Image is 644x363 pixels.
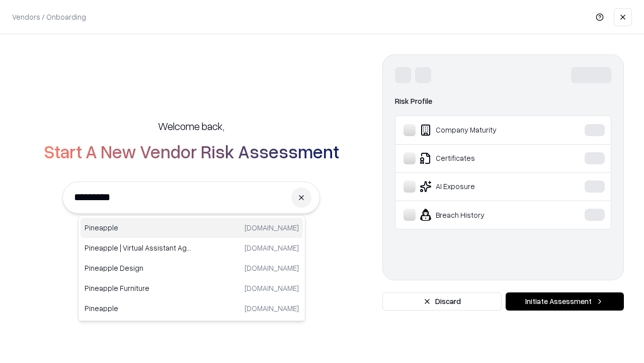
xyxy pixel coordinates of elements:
[245,222,299,233] p: [DOMAIN_NAME]
[85,283,192,293] p: Pineapple Furniture
[404,124,554,136] div: Company Maturity
[78,215,305,321] div: Suggestions
[85,303,192,314] p: Pineapple
[245,243,299,253] p: [DOMAIN_NAME]
[85,222,192,233] p: Pineapple
[245,283,299,293] p: [DOMAIN_NAME]
[245,303,299,314] p: [DOMAIN_NAME]
[85,263,192,273] p: Pineapple Design
[44,141,339,161] h2: Start A New Vendor Risk Assessment
[395,95,611,107] div: Risk Profile
[158,119,224,133] h5: Welcome back,
[404,180,554,193] div: AI Exposure
[404,209,554,221] div: Breach History
[506,292,624,311] button: Initiate Assessment
[85,243,192,253] p: Pineapple | Virtual Assistant Agency
[12,12,86,22] p: Vendors / Onboarding
[245,263,299,273] p: [DOMAIN_NAME]
[382,292,502,311] button: Discard
[404,152,554,164] div: Certificates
